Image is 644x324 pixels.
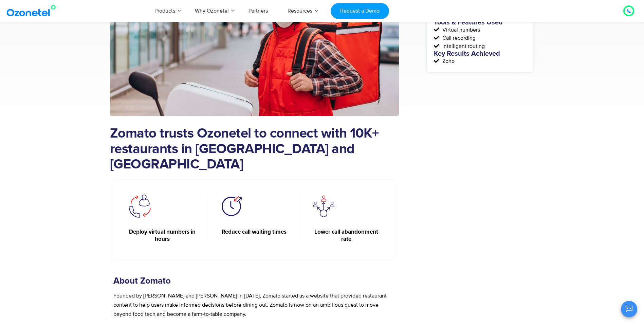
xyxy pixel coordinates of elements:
[311,194,336,219] img: distribute
[441,57,455,65] span: Zoho
[127,229,198,243] h6: Deploy virtual numbers in hours
[110,126,399,173] h1: Zomato trusts Ozonetel to connect with 10K+ restaurants in [GEOGRAPHIC_DATA] and [GEOGRAPHIC_DATA]
[219,229,290,236] h6: Reduce call waiting times
[113,292,387,318] span: Founded by [PERSON_NAME] and [PERSON_NAME] in [DATE], Zomato started as a website that provided r...
[311,229,382,243] h6: Lower call abandonment rate
[219,194,244,219] img: time based routing
[331,3,389,19] a: Request a Demo
[441,34,476,42] span: Call recording
[441,42,485,50] span: Intelligent routing
[127,194,153,219] img: skill-routing
[434,50,526,57] h5: Key Results Achieved
[621,301,637,317] button: Open chat
[113,276,171,285] strong: About Zomato
[434,19,526,26] h5: Tools & Features Used
[441,26,480,34] span: Virtual numbers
